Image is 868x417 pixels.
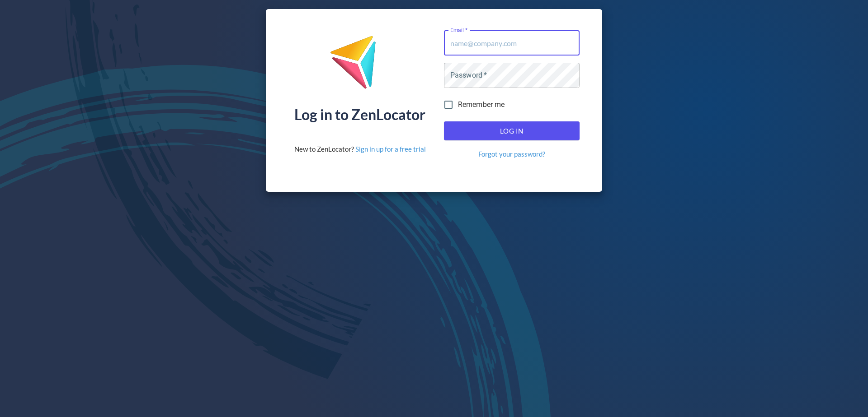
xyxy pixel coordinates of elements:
span: Remember me [458,99,505,110]
div: Log in to ZenLocator [294,107,425,122]
button: Log In [444,121,580,140]
input: name@company.com [444,30,580,56]
a: Sign in up for a free trial [355,145,426,153]
a: Forgot your password? [478,149,545,159]
div: New to ZenLocator? [294,144,426,154]
span: Log In [454,125,570,137]
img: ZenLocator [330,35,390,96]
